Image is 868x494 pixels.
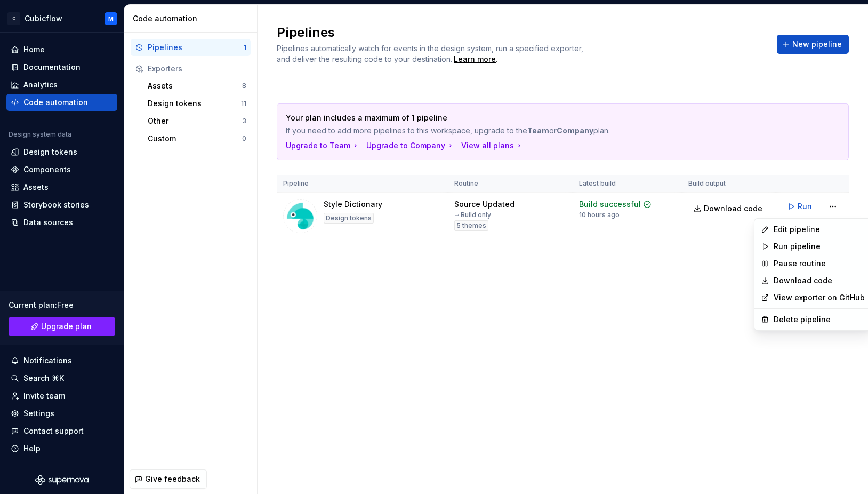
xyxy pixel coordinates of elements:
div: Run pipeline [774,241,865,252]
div: Edit pipeline [774,224,865,235]
div: Pause routine [774,258,865,269]
a: View exporter on GitHub [774,292,865,303]
a: Download code [774,275,865,286]
div: Delete pipeline [774,314,865,325]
